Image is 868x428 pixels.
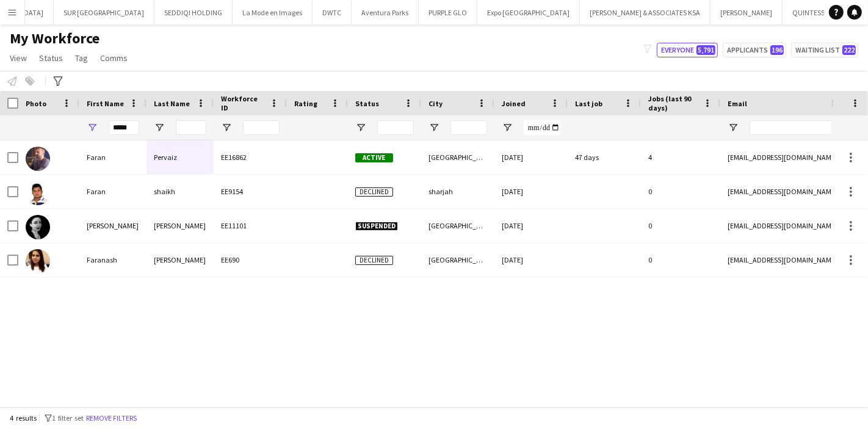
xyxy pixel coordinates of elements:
div: [PERSON_NAME] [146,243,214,277]
span: 222 [842,45,856,55]
span: Last job [575,99,602,108]
div: shaikh [146,175,214,208]
button: Open Filter Menu [87,122,98,133]
div: EE11101 [214,209,287,242]
button: Open Filter Menu [728,122,739,133]
input: Last Name Filter Input [176,120,206,135]
div: sharjah [421,175,494,208]
img: Faran Pervaiz [26,147,50,171]
app-action-btn: Advanced filters [51,74,65,89]
div: 0 [641,209,720,242]
button: Everyone5,791 [657,43,718,57]
button: PURPLE GLO [419,1,477,24]
span: Declined [355,187,393,197]
span: My Workforce [10,29,99,48]
div: EE690 [214,243,287,277]
div: 47 days [568,140,641,174]
div: [PERSON_NAME] [146,209,214,242]
div: [PERSON_NAME] [79,209,146,242]
a: Tag [70,50,93,66]
img: Faran shaikh [26,181,50,205]
button: [PERSON_NAME] [711,1,783,24]
button: Aventura Parks [352,1,419,24]
span: View [10,53,27,63]
span: Jobs (last 90 days) [648,94,698,112]
a: Comms [95,50,132,66]
input: Workforce ID Filter Input [243,120,280,135]
span: Last Name [154,99,190,108]
div: [DATE] [494,140,568,174]
div: [GEOGRAPHIC_DATA] [421,243,494,277]
div: 4 [641,140,720,174]
div: [DATE] [494,175,568,208]
span: Joined [502,99,526,108]
button: Expo [GEOGRAPHIC_DATA] [477,1,580,24]
button: SEDDIQI HOLDING [154,1,233,24]
span: Comms [100,53,128,63]
button: Waiting list222 [791,43,858,57]
img: Faranash Patel [26,249,50,274]
div: [GEOGRAPHIC_DATA] [421,209,494,242]
button: Open Filter Menu [154,122,165,133]
div: [GEOGRAPHIC_DATA] [421,140,494,174]
div: [DATE] [494,243,568,277]
div: Faran [79,140,146,174]
span: Email [728,99,747,108]
div: EE16862 [214,140,287,174]
div: Faran [79,175,146,208]
span: 1 filter set [52,413,84,423]
span: 196 [770,45,784,55]
span: Rating [294,99,317,108]
div: 0 [641,175,720,208]
span: Status [355,99,379,108]
span: First Name [87,99,124,108]
span: Status [39,53,63,63]
button: DWTC [313,1,352,24]
button: La Mode en Images [233,1,313,24]
div: 0 [641,243,720,277]
button: Remove filters [84,412,139,425]
button: Open Filter Menu [221,122,232,133]
div: Pervaiz [146,140,214,174]
a: View [5,50,32,66]
a: Status [34,50,68,66]
button: Open Filter Menu [355,122,366,133]
span: Tag [75,53,88,63]
span: Active [355,153,393,162]
button: Applicants196 [723,43,786,57]
input: City Filter Input [450,120,487,135]
span: Workforce ID [221,94,265,112]
button: [PERSON_NAME] & ASSOCIATES KSA [580,1,711,24]
span: Photo [26,99,46,108]
img: Faranak Saffari [26,215,50,239]
button: Open Filter Menu [429,122,439,133]
input: Joined Filter Input [524,120,560,135]
span: Suspended [355,222,398,231]
div: [DATE] [494,209,568,242]
input: First Name Filter Input [109,120,139,135]
button: SUR [GEOGRAPHIC_DATA] [54,1,154,24]
input: Status Filter Input [377,120,414,135]
span: City [429,99,443,108]
span: 5,791 [696,45,715,55]
span: Declined [355,256,393,265]
button: Open Filter Menu [502,122,513,133]
div: EE9154 [214,175,287,208]
div: Faranash [79,243,146,277]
